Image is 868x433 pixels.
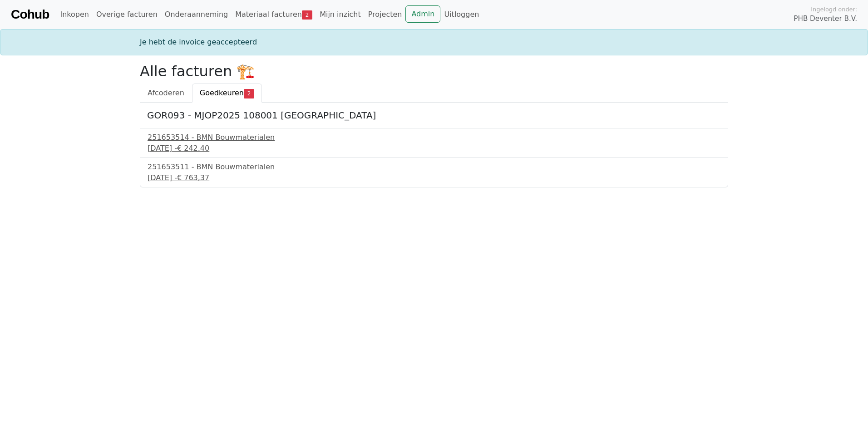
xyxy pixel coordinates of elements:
[148,172,720,183] div: [DATE] -
[148,132,720,154] a: 251653514 - BMN Bouwmaterialen[DATE] -€ 242,40
[811,5,857,14] span: Ingelogd onder:
[11,4,49,25] a: Cohub
[140,63,728,80] h2: Alle facturen 🏗️
[56,5,92,24] a: Inkopen
[148,89,184,97] span: Afcoderen
[147,110,721,121] h5: GOR093 - MJOP2025 108001 [GEOGRAPHIC_DATA]
[134,37,734,48] div: Je hebt de invoice geaccepteerd
[316,5,365,24] a: Mijn inzicht
[302,10,312,20] span: 2
[440,5,483,24] a: Uitloggen
[244,89,254,98] span: 2
[177,144,209,153] span: € 242,40
[148,162,720,172] div: 251653511 - BMN Bouwmaterialen
[177,173,209,182] span: € 763,37
[405,5,440,23] a: Admin
[148,143,720,154] div: [DATE] -
[148,132,720,143] div: 251653514 - BMN Bouwmaterialen
[93,5,161,24] a: Overige facturen
[140,84,192,103] a: Afcoderen
[192,84,262,103] a: Goedkeuren2
[161,5,232,24] a: Onderaanneming
[148,162,720,183] a: 251653511 - BMN Bouwmaterialen[DATE] -€ 763,37
[794,14,857,24] span: PHB Deventer B.V.
[232,5,316,24] a: Materiaal facturen2
[365,5,406,24] a: Projecten
[200,89,244,97] span: Goedkeuren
